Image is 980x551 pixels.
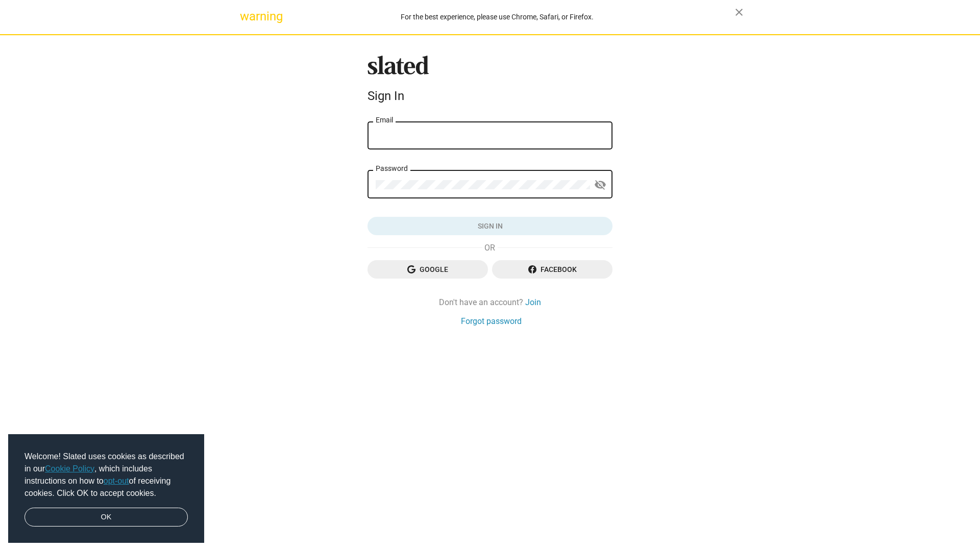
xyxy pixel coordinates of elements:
div: Sign In [367,89,612,103]
a: Join [525,297,541,308]
mat-icon: visibility_off [594,177,606,193]
a: dismiss cookie message [24,508,188,527]
div: For the best experience, please use Chrome, Safari, or Firefox. [259,10,735,24]
button: Facebook [492,260,612,279]
button: Google [367,260,488,279]
a: Forgot password [461,316,522,327]
mat-icon: warning [240,10,252,22]
a: opt-out [104,477,129,485]
mat-icon: close [733,6,745,18]
div: cookieconsent [8,434,204,543]
button: Show password [590,175,610,195]
a: Cookie Policy [45,464,94,473]
span: Google [376,260,480,279]
span: Welcome! Slated uses cookies as described in our , which includes instructions on how to of recei... [24,450,188,499]
sl-branding: Sign In [367,56,612,108]
span: Facebook [500,260,604,279]
div: Don't have an account? [367,297,612,308]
